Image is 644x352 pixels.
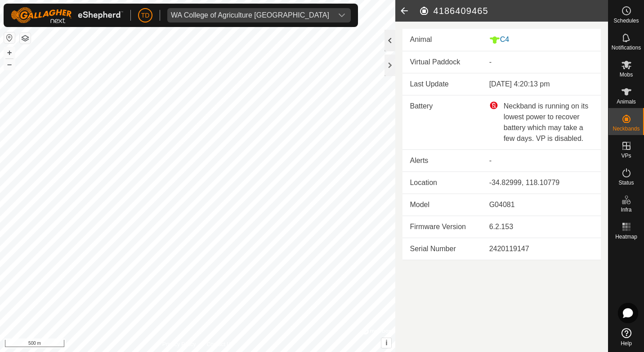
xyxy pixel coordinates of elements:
[419,5,608,16] h2: 4186409465
[482,149,601,171] td: -
[489,58,492,66] app-display-virtual-paddock-transition: -
[489,177,594,188] div: -34.82999, 118.10779
[206,340,233,348] a: Contact Us
[489,34,594,45] div: C4
[171,12,329,19] div: WA College of Agriculture [GEOGRAPHIC_DATA]
[617,99,636,104] span: Animals
[618,180,634,185] span: Status
[402,51,482,73] td: Virtual Paddock
[621,341,632,346] span: Help
[620,72,633,77] span: Mobs
[402,194,482,216] td: Model
[4,47,15,58] button: +
[489,221,594,232] div: 6.2.153
[11,7,123,23] img: Gallagher Logo
[385,339,387,347] span: i
[333,8,351,23] div: dropdown trigger
[402,149,482,171] td: Alerts
[402,238,482,260] td: Serial Number
[402,95,482,149] td: Battery
[20,33,31,44] button: Map Layers
[402,216,482,238] td: Firmware Version
[489,79,594,90] div: [DATE] 4:20:13 pm
[621,207,631,212] span: Infra
[4,32,15,43] button: Reset Map
[4,59,15,70] button: –
[613,126,640,131] span: Neckbands
[489,199,594,210] div: G04081
[402,171,482,194] td: Location
[489,244,594,254] div: 2420119147
[608,325,644,350] a: Help
[162,340,196,348] a: Privacy Policy
[489,101,594,144] div: Neckband is running on its lowest power to recover battery which may take a few days. VP is disab...
[402,73,482,95] td: Last Update
[615,234,637,239] span: Heatmap
[621,153,631,158] span: VPs
[167,8,333,23] span: WA College of Agriculture Denmark
[613,18,639,23] span: Schedules
[141,11,150,20] span: TD
[381,338,391,348] button: i
[612,45,641,50] span: Notifications
[402,29,482,51] td: Animal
